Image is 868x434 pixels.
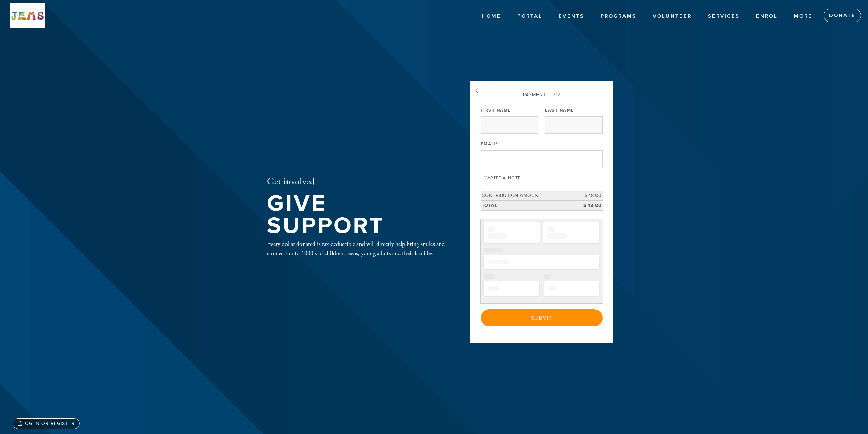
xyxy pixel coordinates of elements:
td: Total [481,201,572,211]
div: Every dollar donated is tax deductible and will directly help bring smiles and connection to 1000... [267,239,448,258]
a: Volunteer [648,10,697,23]
img: New%20test.jpg [10,3,45,28]
td: $ 18.00 [572,191,603,201]
a: Log in or register [13,418,80,429]
h1: Give Support [267,193,448,237]
a: Home [477,10,506,23]
input: Submit [481,309,603,326]
a: Events [554,10,589,23]
a: More [789,10,818,23]
a: Donate [824,9,861,22]
td: Contribution Amount [481,191,572,201]
span: 2 [553,92,556,98]
span: /2 [548,92,560,98]
label: Last Name [545,107,574,113]
label: First Name [481,107,511,113]
a: Services [703,10,745,23]
div: Payment [481,91,603,98]
h2: Get involved [267,176,448,188]
span: This field is required. [496,141,498,147]
td: $ 18.00 [572,201,603,211]
a: Portal [512,10,547,23]
label: Write a note [486,175,521,181]
a: Enrol [751,10,783,23]
a: Programs [595,10,642,23]
label: Email [481,141,498,147]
